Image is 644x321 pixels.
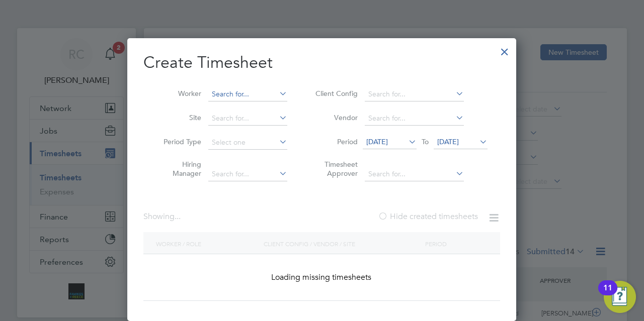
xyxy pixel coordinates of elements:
label: Vendor [312,113,358,122]
input: Search for... [365,112,464,126]
h2: Create Timesheet [143,52,500,73]
input: Search for... [208,167,287,181]
label: Worker [156,89,201,98]
span: ... [175,211,181,222]
span: To [419,135,432,148]
label: Hiring Manager [156,160,201,178]
input: Search for... [208,87,287,101]
input: Search for... [365,87,464,101]
label: Timesheet Approver [312,160,358,178]
label: Hide created timesheets [378,211,478,222]
span: [DATE] [437,137,459,146]
label: Client Config [312,89,358,98]
label: Period Type [156,137,201,146]
span: [DATE] [366,137,388,146]
input: Search for... [208,112,287,126]
div: Showing [143,211,183,222]
button: Open Resource Center, 11 new notifications [604,281,636,313]
div: 11 [603,288,612,301]
input: Search for... [365,167,464,181]
label: Period [312,137,358,146]
label: Site [156,113,201,122]
input: Select one [208,136,287,150]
